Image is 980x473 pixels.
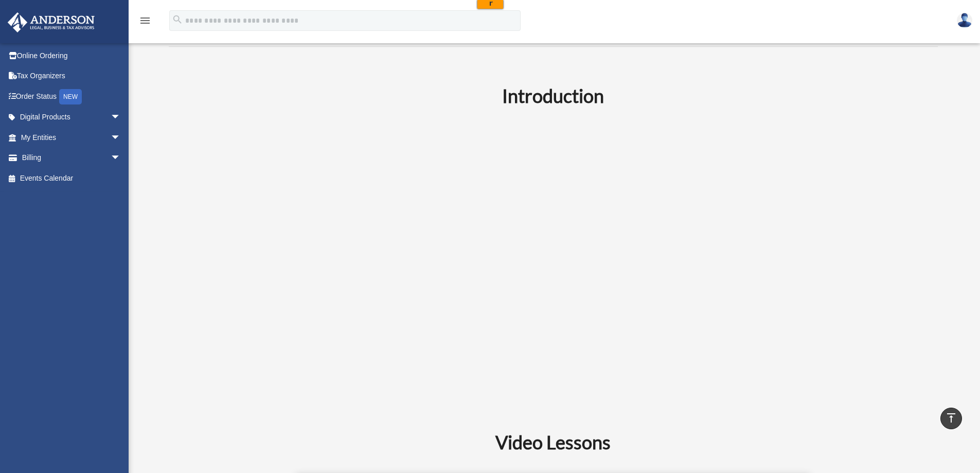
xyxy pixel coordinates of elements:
[5,12,98,32] img: Anderson Advisors Platinum Portal
[111,107,131,128] span: arrow_drop_down
[192,10,209,18] a: Clear
[139,18,151,27] a: menu
[175,83,932,109] h2: Introduction
[957,13,972,28] img: User Pic
[7,148,136,168] a: Billingarrow_drop_down
[59,89,82,104] div: NEW
[7,168,136,188] a: Events Calendar
[945,412,957,424] i: vertical_align_top
[7,86,136,107] a: Order StatusNEW
[172,14,183,25] i: search
[139,14,151,27] i: menu
[7,66,136,86] a: Tax Organizers
[7,45,136,66] a: Online Ordering
[175,429,932,455] h2: Video Lessons
[940,408,962,429] a: vertical_align_top
[111,148,131,169] span: arrow_drop_down
[175,10,192,18] a: Copy
[296,127,810,417] iframe: Introduction to the Tax Toolbox
[7,127,136,148] a: My Entitiesarrow_drop_down
[158,10,175,18] a: View
[7,107,136,128] a: Digital Productsarrow_drop_down
[25,4,38,16] img: jramrz
[111,127,131,148] span: arrow_drop_down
